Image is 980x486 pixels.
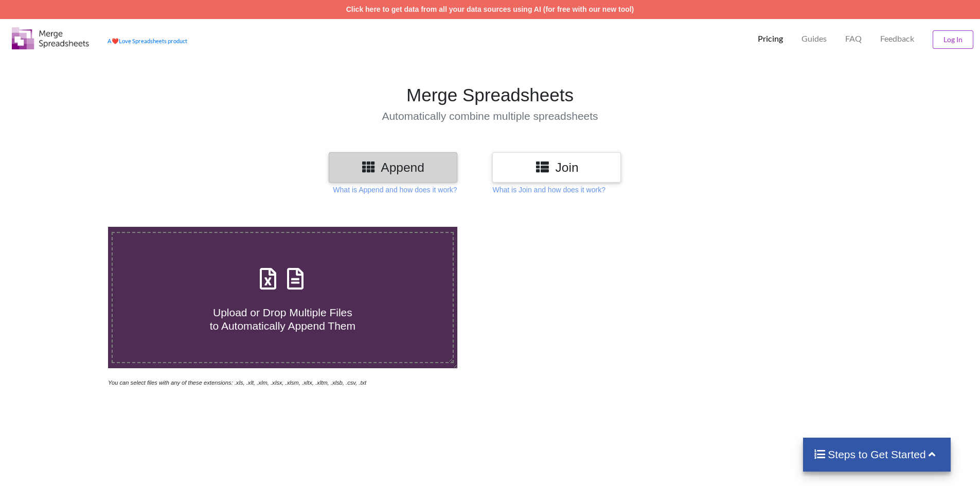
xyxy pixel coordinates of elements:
h4: Steps to Get Started [813,448,940,461]
a: AheartLove Spreadsheets product [108,38,187,44]
img: Logo.png [12,27,89,49]
p: What is Join and how does it work? [492,185,605,195]
i: You can select files with any of these extensions: .xls, .xlt, .xlm, .xlsx, .xlsm, .xltx, .xltm, ... [108,380,366,386]
p: Guides [801,33,827,44]
button: Log In [933,30,973,49]
span: heart [112,38,119,44]
span: Feedback [880,34,914,43]
p: Pricing [758,33,783,44]
h3: Append [336,160,450,175]
p: FAQ [845,33,862,44]
h3: Join [500,160,613,175]
span: Upload or Drop Multiple Files to Automatically Append Them [210,307,355,331]
p: What is Append and how does it work? [333,185,457,195]
a: Click here to get data from all your data sources using AI (for free with our new tool) [346,5,634,13]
